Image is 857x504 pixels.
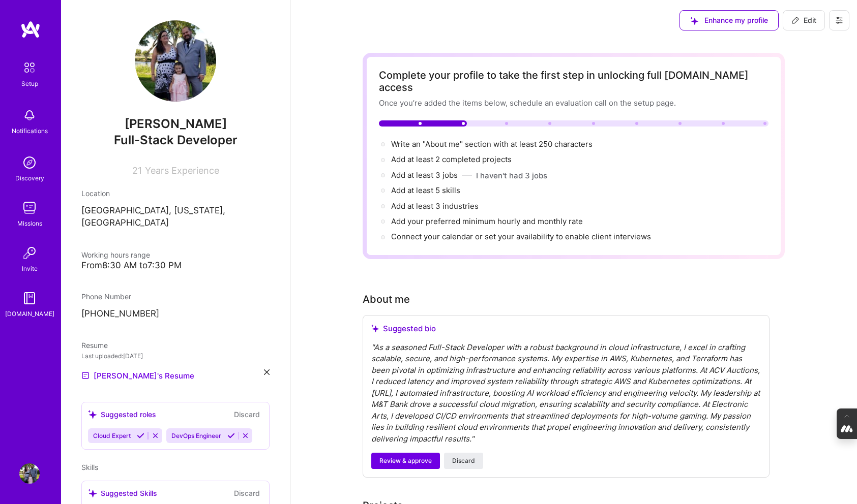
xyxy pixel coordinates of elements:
span: Add your preferred minimum hourly and monthly rate [391,216,583,226]
button: Edit [783,10,825,30]
img: logo [20,20,41,39]
span: Add at least 3 jobs [391,170,458,180]
i: icon SuggestedTeams [88,410,97,419]
i: Reject [152,432,159,439]
img: User Avatar [135,20,216,102]
span: Years Experience [145,165,219,176]
div: Last uploaded: [DATE] [81,351,270,361]
img: Invite [19,243,40,263]
span: Write an "About me" section with at least 250 characters [391,139,595,149]
i: Accept [227,432,235,439]
i: Accept [137,432,144,439]
div: " As a seasoned Full-Stack Developer with a robust background in cloud infrastructure, I excel in... [371,342,761,445]
div: About me [363,292,410,307]
span: Working hours range [81,250,150,259]
p: [PHONE_NUMBER] [81,308,270,320]
span: Add at least 2 completed projects [391,154,512,164]
span: 21 [132,165,142,176]
div: Missions [17,218,42,229]
div: Notifications [12,125,48,136]
span: Resume [81,341,108,350]
span: Skills [81,463,98,471]
div: Suggested Skills [88,488,157,498]
span: Review & approve [379,456,432,465]
button: Discard [231,408,263,420]
button: Discard [231,487,263,499]
span: Edit [791,15,816,25]
img: guide book [19,288,40,308]
p: [GEOGRAPHIC_DATA], [US_STATE], [GEOGRAPHIC_DATA] [81,205,270,229]
span: Cloud Expert [93,432,131,439]
img: bell [19,105,40,125]
div: Suggested bio [371,324,761,334]
i: icon Close [264,369,270,375]
img: discovery [19,152,40,173]
div: Setup [21,78,38,89]
img: User Avatar [19,463,40,484]
span: Connect your calendar or set your availability to enable client interviews [391,232,651,241]
span: DevOps Engineer [171,432,221,439]
i: icon SuggestedTeams [371,325,379,332]
span: Discard [452,456,475,465]
img: teamwork [19,198,40,218]
div: Complete your profile to take the first step in unlocking full [DOMAIN_NAME] access [379,69,769,93]
button: Discard [444,453,483,469]
span: Phone Number [81,292,131,301]
i: icon SuggestedTeams [88,489,97,497]
div: Suggested roles [88,409,156,420]
button: Review & approve [371,453,440,469]
span: Add at least 5 skills [391,185,460,195]
span: [PERSON_NAME] [81,116,270,132]
img: setup [19,57,40,78]
i: Reject [242,432,249,439]
button: I haven't had 3 jobs [476,170,547,181]
a: User Avatar [17,463,42,484]
div: From 8:30 AM to 7:30 PM [81,260,270,271]
img: Resume [81,371,90,380]
span: Full-Stack Developer [114,133,238,147]
div: [DOMAIN_NAME] [5,308,54,319]
div: Discovery [15,173,44,183]
div: Location [81,188,270,199]
div: Once you’re added the items below, schedule an evaluation call on the setup page. [379,98,769,108]
span: Add at least 3 industries [391,201,479,211]
div: Invite [22,263,38,274]
a: [PERSON_NAME]'s Resume [81,369,194,382]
